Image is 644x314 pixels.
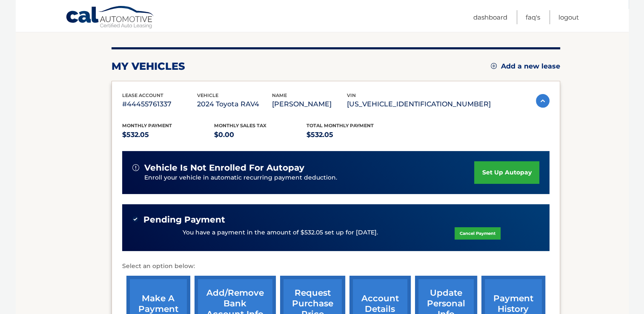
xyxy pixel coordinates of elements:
[306,129,399,141] p: $532.05
[536,94,550,108] img: accordion-active.svg
[122,98,197,110] p: #44455761337
[112,60,185,73] h2: my vehicles
[272,92,287,98] span: name
[491,63,497,69] img: add.svg
[455,227,501,240] a: Cancel Payment
[144,163,304,173] span: vehicle is not enrolled for autopay
[143,214,225,225] span: Pending Payment
[272,98,347,110] p: [PERSON_NAME]
[197,92,218,98] span: vehicle
[306,123,374,128] span: Total Monthly Payment
[526,10,540,24] a: FAQ's
[347,92,356,98] span: vin
[122,123,172,128] span: Monthly Payment
[122,92,163,98] span: lease account
[347,98,491,110] p: [US_VEHICLE_IDENTIFICATION_NUMBER]
[473,10,507,24] a: Dashboard
[144,173,475,183] p: Enroll your vehicle in automatic recurring payment deduction.
[197,98,272,110] p: 2024 Toyota RAV4
[122,129,215,141] p: $532.05
[214,129,306,141] p: $0.00
[474,161,539,184] a: set up autopay
[66,6,155,30] a: Cal Automotive
[558,10,579,24] a: Logout
[132,164,139,171] img: alert-white.svg
[183,228,378,237] p: You have a payment in the amount of $532.05 set up for [DATE].
[491,62,560,71] a: Add a new lease
[214,123,266,128] span: Monthly sales Tax
[132,216,138,222] img: check-green.svg
[122,261,550,271] p: Select an option below:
